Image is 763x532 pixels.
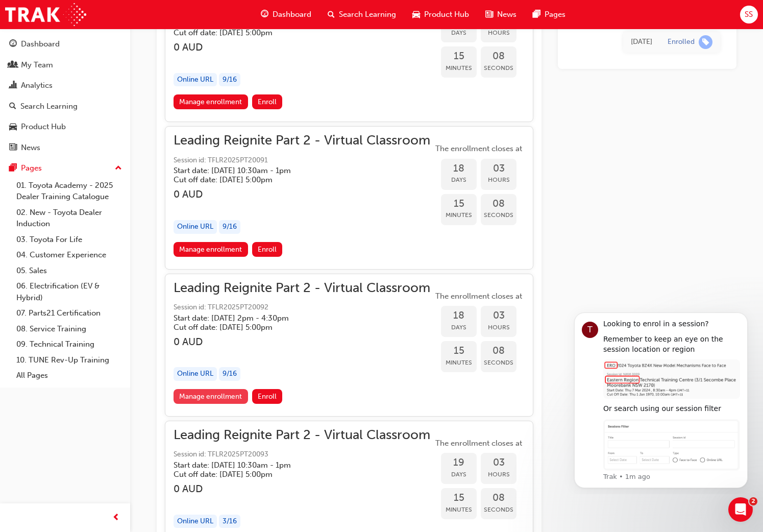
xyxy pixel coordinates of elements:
div: Pages [21,162,42,174]
div: News [21,142,40,154]
div: Product Hub [21,121,66,133]
span: Pages [545,9,565,20]
h5: Start date: [DATE] 2pm - 4:30pm [174,313,414,323]
span: Session id: TFLR2025PT20093 [174,449,430,461]
div: Online URL [174,367,217,381]
span: Leading Reignite Part 2 - Virtual Classroom [174,282,430,294]
span: Minutes [441,62,477,74]
span: Seconds [481,209,516,221]
span: Dashboard [273,9,311,20]
span: 15 [441,198,477,210]
div: Thu Jun 19 2025 16:53:53 GMT+1000 (Australian Eastern Standard Time) [631,36,652,48]
h5: Cut off date: [DATE] 5:00pm [174,28,414,37]
span: Enroll [258,392,277,401]
a: Manage enrollment [174,242,248,257]
button: Enroll [252,389,283,404]
span: people-icon [9,61,17,70]
span: 18 [441,310,477,322]
span: car-icon [9,123,17,132]
span: Seconds [481,357,516,369]
a: 10. TUNE Rev-Up Training [12,352,126,368]
iframe: Intercom notifications message [559,303,763,494]
span: Days [441,27,477,39]
span: chart-icon [9,81,17,90]
span: Leading Reignite Part 2 - Virtual Classroom [174,429,430,441]
span: 15 [441,345,477,357]
a: News [4,138,126,157]
span: 08 [481,492,516,504]
span: 15 [441,492,477,504]
h3: 0 AUD [174,336,430,348]
span: Seconds [481,62,516,74]
a: Dashboard [4,35,126,54]
a: Search Learning [4,97,126,116]
span: pages-icon [9,164,17,173]
span: Leading Reignite Part 2 - Virtual Classroom [174,135,430,147]
div: 9 / 16 [219,220,240,234]
button: SS [740,6,758,23]
a: My Team [4,56,126,75]
div: Online URL [174,220,217,234]
span: 03 [481,163,516,175]
h5: Cut off date: [DATE] 5:00pm [174,470,414,479]
div: Analytics [21,80,53,91]
span: guage-icon [261,8,268,21]
a: All Pages [12,368,126,383]
a: 01. Toyota Academy - 2025 Dealer Training Catalogue [12,178,126,205]
a: 08. Service Training [12,321,126,337]
a: Analytics [4,76,126,95]
span: Seconds [481,504,516,516]
span: 08 [481,198,516,210]
span: guage-icon [9,40,17,49]
span: up-icon [115,162,122,175]
span: news-icon [485,8,493,21]
span: 03 [481,457,516,469]
span: 19 [441,457,477,469]
span: The enrollment closes at [433,291,525,302]
button: Pages [4,159,126,178]
span: News [497,9,516,20]
span: 15 [441,51,477,62]
a: Manage enrollment [174,94,248,109]
h5: Cut off date: [DATE] 5:00pm [174,175,414,184]
span: Hours [481,174,516,186]
div: 9 / 16 [219,73,240,87]
span: Minutes [441,504,477,516]
button: Enroll [252,242,283,257]
h5: Cut off date: [DATE] 5:00pm [174,323,414,332]
a: guage-iconDashboard [253,4,319,25]
span: Enroll [258,245,277,254]
a: search-iconSearch Learning [319,4,404,25]
span: learningRecordVerb_ENROLL-icon [699,35,712,49]
a: 07. Parts21 Certification [12,305,126,321]
a: 06. Electrification (EV & Hybrid) [12,278,126,305]
a: 05. Sales [12,263,126,279]
button: Enroll [252,94,283,109]
h3: 0 AUD [174,188,430,200]
button: Leading Reignite Part 2 - Virtual ClassroomSession id: TFLR2025PT20091Start date: [DATE] 10:30am ... [174,135,525,260]
a: news-iconNews [477,4,525,25]
div: Dashboard [21,38,60,50]
div: Enrolled [668,37,695,47]
div: Search Learning [20,101,78,112]
span: search-icon [9,102,16,111]
img: Trak [5,3,86,26]
a: 09. Technical Training [12,336,126,352]
span: news-icon [9,143,17,153]
h3: 0 AUD [174,41,430,53]
span: Hours [481,27,516,39]
span: Product Hub [424,9,469,20]
span: Enroll [258,98,277,106]
a: car-iconProduct Hub [404,4,477,25]
span: 08 [481,51,516,62]
a: 04. Customer Experience [12,247,126,263]
span: Minutes [441,209,477,221]
span: Days [441,174,477,186]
